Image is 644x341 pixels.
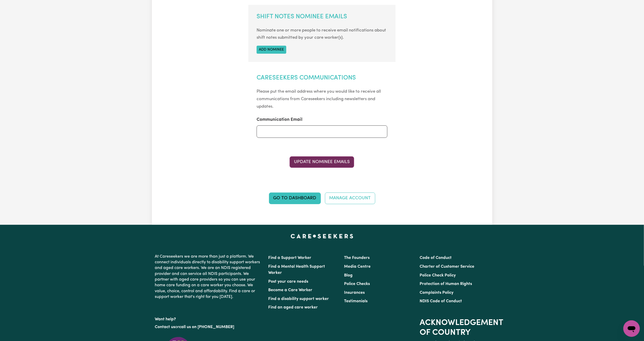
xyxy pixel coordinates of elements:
a: Find a Mental Health Support Worker [268,265,325,275]
h2: Acknowledgement of Country [420,318,489,338]
label: Communication Email [257,116,303,123]
a: Find an aged care worker [268,305,318,310]
a: Blog [344,273,353,277]
h2: Careseekers Communications [257,74,387,82]
a: Go to Dashboard [269,193,321,204]
p: At Careseekers we are more than just a platform. We connect individuals directly to disability su... [155,252,262,302]
a: Protection of Human Rights [420,282,472,286]
a: The Founders [344,256,370,260]
a: Find a disability support worker [268,297,329,301]
a: Testimonials [344,299,368,303]
a: Insurances [344,291,365,295]
button: Add nominee [257,46,286,54]
a: Code of Conduct [420,256,452,260]
a: Charter of Customer Service [420,265,474,269]
button: Update Nominee Emails [290,156,354,168]
a: Find a Support Worker [268,256,312,260]
a: Media Centre [344,265,371,269]
p: or [155,322,262,332]
a: call us on [PHONE_NUMBER] [179,325,234,329]
a: Police Check Policy [420,273,456,277]
a: Careseekers home page [291,234,353,238]
a: Post your care needs [268,280,308,284]
a: Contact us [155,325,175,329]
small: Please put the email address where you would like to receive all communications from Careseekers ... [257,89,381,109]
a: Manage Account [325,193,375,204]
a: Become a Care Worker [268,288,313,292]
iframe: Button to launch messaging window, conversation in progress [623,320,640,337]
a: Police Checks [344,282,370,286]
p: Want help? [155,314,262,322]
a: NDIS Code of Conduct [420,299,462,303]
a: Complaints Policy [420,291,453,295]
h2: Shift Notes Nominee Emails [257,13,387,21]
small: Nominate one or more people to receive email notifications about shift notes submitted by your ca... [257,28,386,40]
